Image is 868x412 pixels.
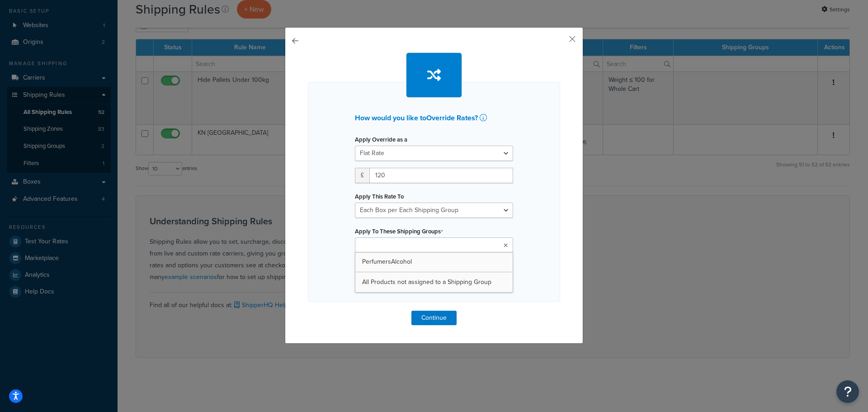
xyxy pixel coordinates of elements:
[355,228,443,235] label: Apply To These Shipping Groups
[362,257,412,266] span: PerfumersAlcohol
[355,252,513,272] a: PerfumersAlcohol
[362,277,491,287] span: All Products not assigned to a Shipping Group
[480,114,489,122] a: Learn more about setting up shipping rules
[355,114,513,122] h2: How would you like to Override Rates ?
[411,311,457,325] button: Continue
[355,136,407,143] label: Apply Override as a
[355,193,404,200] label: Apply This Rate To
[355,168,369,183] span: £
[836,380,859,403] button: Open Resource Center
[355,272,513,292] a: All Products not assigned to a Shipping Group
